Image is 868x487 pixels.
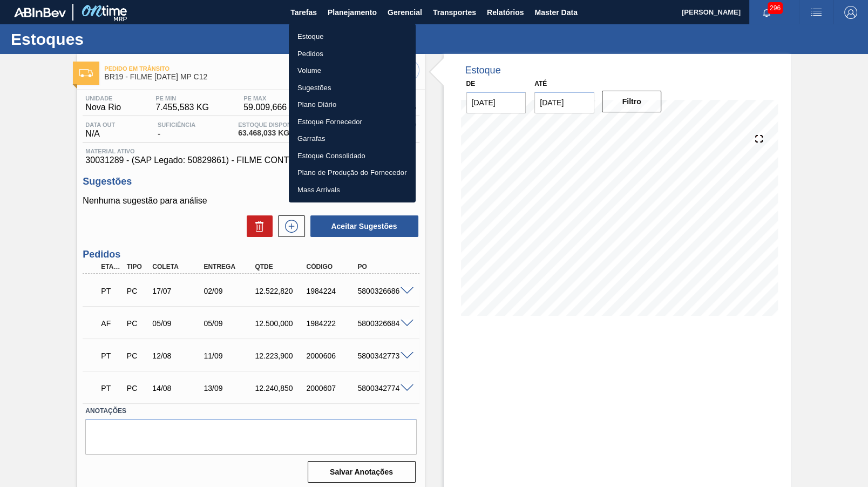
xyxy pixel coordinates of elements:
[289,164,416,181] a: Plano de Produção do Fornecedor
[289,28,416,45] a: Estoque
[289,113,416,131] a: Estoque Fornecedor
[289,79,416,97] a: Sugestões
[289,130,416,147] a: Garrafas
[289,96,416,113] a: Plano Diário
[289,147,416,165] a: Estoque Consolidado
[289,45,416,63] a: Pedidos
[289,181,416,199] a: Mass Arrivals
[289,62,416,79] a: Volume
